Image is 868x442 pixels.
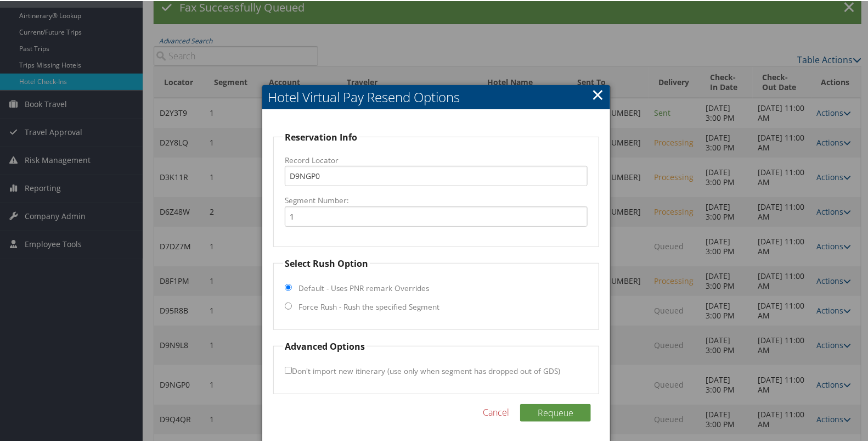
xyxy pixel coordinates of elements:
[483,405,509,418] a: Cancel
[520,403,591,421] button: Requeue
[262,84,610,108] h2: Hotel Virtual Pay Resend Options
[298,300,439,311] label: Force Rush - Rush the specified Segment
[283,130,359,143] legend: Reservation Info
[283,339,367,352] legend: Advanced Options
[283,256,370,269] legend: Select Rush Option
[285,366,292,373] input: Don't import new itinerary (use only when segment has dropped out of GDS)
[285,360,560,380] label: Don't import new itinerary (use only when segment has dropped out of GDS)
[298,282,429,293] label: Default - Uses PNR remark Overrides
[591,82,604,104] a: Close
[285,194,588,205] label: Segment Number:
[285,154,588,165] label: Record Locator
